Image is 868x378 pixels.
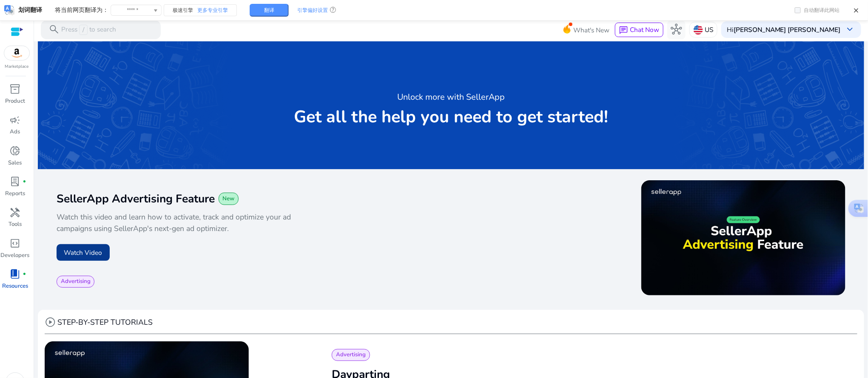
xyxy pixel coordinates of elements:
[1,251,30,260] p: Developers
[734,25,841,34] b: [PERSON_NAME] [PERSON_NAME]
[4,46,30,60] img: amazon.svg
[61,25,116,35] p: Press to search
[10,176,21,187] span: lab_profile
[5,190,25,198] p: Reports
[9,159,22,167] p: Sales
[573,23,609,38] span: What's New
[45,317,56,328] span: play_circle
[615,23,663,37] button: chatChat Now
[10,145,21,156] span: donut_small
[10,128,20,136] p: Ads
[694,25,703,35] img: us.svg
[5,97,25,106] p: Product
[57,211,319,234] p: Watch this video and learn how to activate, track and optimize your ad campaigns using SellerApp'...
[48,24,60,35] span: search
[57,244,110,261] button: Watch Video
[641,180,845,295] img: maxresdefault.jpg
[630,25,660,34] span: Chat Now
[10,115,21,126] span: campaign
[10,238,21,249] span: code_blocks
[5,63,29,70] p: Marketplace
[705,22,713,37] p: US
[727,26,841,33] p: Hi
[61,278,91,286] span: Advertising
[23,180,26,184] span: fiber_manual_record
[9,220,22,229] p: Tools
[667,20,686,39] button: hub
[845,24,856,35] span: keyboard_arrow_down
[57,191,215,206] span: SellerApp Advertising Feature
[79,25,87,35] span: /
[222,195,234,203] span: New
[336,351,366,359] span: Advertising
[23,272,26,276] span: fiber_manual_record
[10,207,21,218] span: handyman
[671,24,682,35] span: hub
[10,84,21,95] span: inventory_2
[619,26,628,35] span: chat
[2,282,28,291] p: Resources
[294,107,608,126] p: Get all the help you need to get started!
[10,268,21,280] span: book_4
[397,91,505,104] h3: Unlock more with SellerApp
[45,317,153,328] div: STEP-BY-STEP TUTORIALS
